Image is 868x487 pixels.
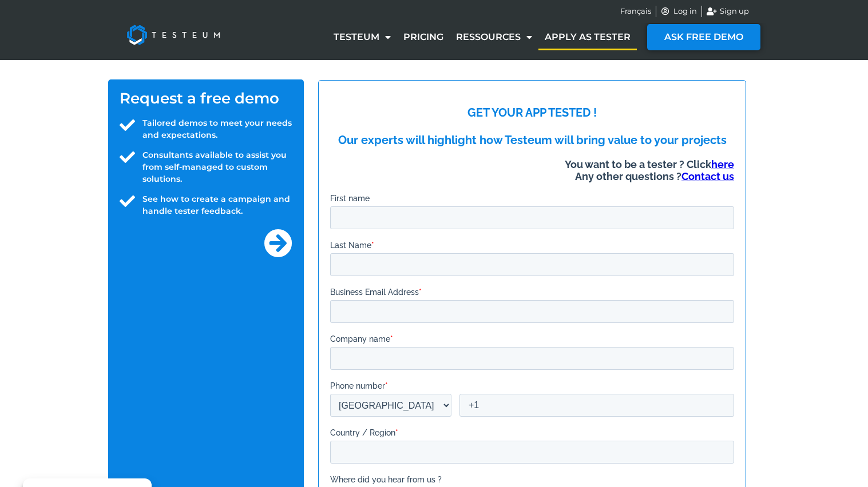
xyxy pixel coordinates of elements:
[140,193,292,217] span: See how to create a campaign and handle tester feedback.
[717,6,749,17] span: Sign up
[671,6,697,17] span: Log in
[450,24,538,50] a: Ressources
[707,6,749,17] a: Sign up
[647,24,760,50] a: ASK FREE DEMO
[140,117,292,141] span: Tailored demos to meet your needs and expectations.
[661,6,697,17] a: Log in
[327,24,397,50] a: Testeum
[140,149,292,185] span: Consultants available to assist you from self-managed to custom solutions.
[327,24,637,50] nav: Menu
[114,12,233,58] img: Testeum Logo - Application crowdtesting platform
[120,91,292,106] h1: Request a free demo
[397,24,450,50] a: Pricing
[538,24,637,50] a: Apply as tester
[620,6,651,17] a: Français
[664,33,743,42] span: ASK FREE DEMO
